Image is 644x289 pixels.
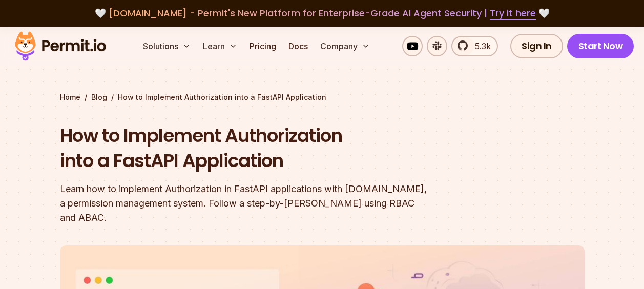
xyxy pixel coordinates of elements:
a: Try it here [490,7,536,20]
a: Pricing [245,36,280,56]
img: Permit logo [10,29,111,64]
a: Start Now [567,34,634,58]
a: Sign In [510,34,563,58]
button: Solutions [139,36,195,56]
div: 🤍 🤍 [25,6,619,20]
button: Company [316,36,374,56]
a: Docs [284,36,312,56]
span: 5.3k [469,40,491,52]
button: Learn [199,36,241,56]
h1: How to Implement Authorization into a FastAPI Application [60,123,453,174]
div: / / [60,92,585,102]
span: [DOMAIN_NAME] - Permit's New Platform for Enterprise-Grade AI Agent Security | [109,7,536,19]
div: Learn how to implement Authorization in FastAPI applications with [DOMAIN_NAME], a permission man... [60,182,453,225]
a: 5.3k [451,36,498,56]
a: Blog [91,92,107,102]
a: Home [60,92,80,102]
